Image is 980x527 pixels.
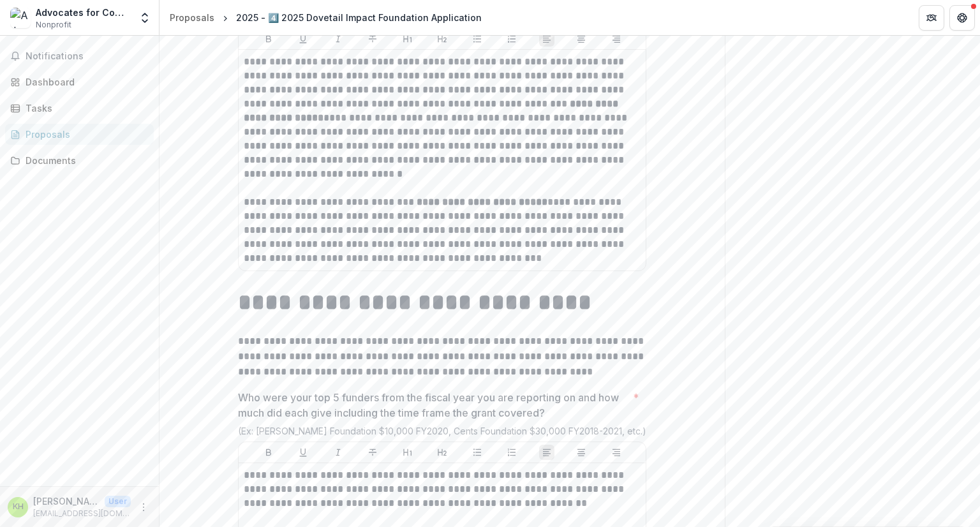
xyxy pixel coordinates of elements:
button: Align Right [609,445,624,460]
button: Underline [295,31,311,47]
button: More [136,500,151,515]
p: [EMAIL_ADDRESS][DOMAIN_NAME] [33,508,131,519]
p: User [105,496,131,507]
div: Tasks [26,101,144,115]
button: Heading 1 [400,31,415,47]
div: Kimber Hartmann [13,503,24,511]
button: Partners [919,5,944,31]
button: Bold [261,31,276,47]
button: Align Center [574,445,589,460]
a: Dashboard [5,71,154,93]
button: Heading 2 [434,445,450,460]
div: Proposals [26,128,144,141]
a: Proposals [165,8,219,27]
nav: breadcrumb [165,8,487,27]
button: Align Right [609,31,624,47]
button: Strike [365,31,380,47]
button: Align Center [574,31,589,47]
div: Documents [26,154,144,167]
button: Bullet List [470,445,485,460]
div: Advocates for Community Transformation [36,6,131,19]
img: Advocates for Community Transformation [10,8,31,28]
button: Underline [295,445,311,460]
div: 2025 - 4️⃣ 2025 Dovetail Impact Foundation Application [236,11,482,24]
div: Proposals [170,11,214,24]
button: Open entity switcher [136,5,154,31]
button: Ordered List [504,31,519,47]
button: Ordered List [504,445,519,460]
button: Get Help [949,5,975,31]
button: Italicize [330,31,346,47]
span: Nonprofit [36,19,71,31]
button: Notifications [5,46,154,66]
button: Italicize [330,445,346,460]
button: Bullet List [470,31,485,47]
button: Heading 1 [400,445,415,460]
a: Documents [5,150,154,171]
div: Dashboard [26,75,144,89]
p: [PERSON_NAME] [33,494,100,508]
button: Align Left [539,445,554,460]
a: Proposals [5,124,154,145]
a: Tasks [5,98,154,119]
span: Notifications [26,51,149,62]
button: Bold [261,445,276,460]
div: (Ex: [PERSON_NAME] Foundation $10,000 FY2020, Cents Foundation $30,000 FY2018-2021, etc.) [238,426,646,442]
button: Strike [365,445,380,460]
button: Align Left [539,31,554,47]
button: Heading 2 [434,31,450,47]
p: Who were your top 5 funders from the fiscal year you are reporting on and how much did each give ... [238,390,628,420]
